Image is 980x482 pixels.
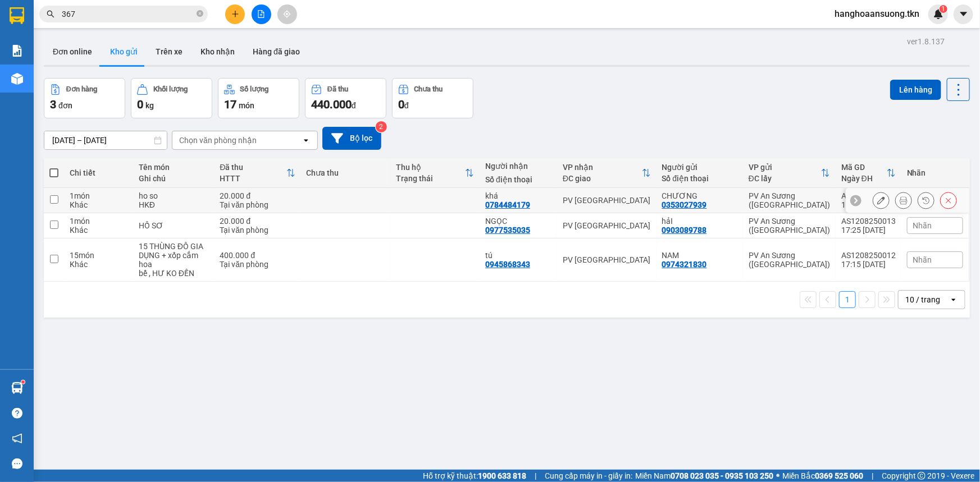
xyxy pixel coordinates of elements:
div: Chưa thu [414,85,443,93]
div: 0353027939 [662,200,707,209]
li: [STREET_ADDRESS][PERSON_NAME]. [GEOGRAPHIC_DATA], Tỉnh [GEOGRAPHIC_DATA] [105,27,470,42]
div: AS1208250013 [841,217,896,226]
div: Số điện thoại [662,174,737,183]
div: tú [485,251,551,260]
div: VP gửi [749,163,821,172]
div: HỒ SƠ [139,221,208,230]
div: HKĐ [139,200,208,209]
button: plus [225,4,245,24]
sup: 2 [376,121,387,132]
div: PV An Sương ([GEOGRAPHIC_DATA]) [749,251,830,269]
div: khá [485,191,551,200]
div: bể , HƯ KO ĐỀN [139,269,208,278]
button: aim [277,4,297,24]
div: PV [GEOGRAPHIC_DATA] [563,196,651,205]
span: 1 [941,5,945,13]
div: 10 / trang [905,294,940,305]
th: Toggle SortBy [390,158,480,188]
div: 0945868343 [485,260,530,269]
span: 440.000 [311,98,352,111]
div: NGỌC [485,217,551,226]
div: ho so [139,191,208,200]
button: Đơn hàng3đơn [44,78,125,118]
button: 1 [839,291,856,308]
div: 0903089788 [662,226,707,235]
span: Nhãn [913,221,932,230]
div: Người nhận [485,162,551,171]
th: Toggle SortBy [557,158,657,188]
span: search [47,10,54,18]
div: Ngày ĐH [841,174,887,183]
button: file-add [252,4,271,24]
div: Khác [70,200,127,209]
strong: 1900 633 818 [478,471,526,480]
div: VP nhận [563,163,642,172]
span: close-circle [197,9,203,20]
div: 1 món [70,217,127,226]
input: Tìm tên, số ĐT hoặc mã đơn [62,8,194,20]
div: PV An Sương ([GEOGRAPHIC_DATA]) [749,191,830,209]
div: Ghi chú [139,174,208,183]
div: Tên món [139,163,208,172]
th: Toggle SortBy [836,158,901,188]
svg: open [302,136,311,145]
li: Hotline: 1900 8153 [105,42,470,56]
div: Đã thu [327,85,348,93]
div: 15 món [70,251,127,260]
button: Kho gửi [101,38,147,65]
img: icon-new-feature [933,9,943,19]
div: 0974321830 [662,260,707,269]
div: 17:43 [DATE] [841,200,896,209]
span: notification [12,433,22,444]
b: GỬI : PV An Sương ([GEOGRAPHIC_DATA]) [14,81,179,119]
div: ĐC giao [563,174,642,183]
div: Số điện thoại [485,175,551,184]
div: PV [GEOGRAPHIC_DATA] [563,221,651,230]
div: NAM [662,251,737,260]
span: caret-down [959,9,969,19]
div: Sửa đơn hàng [873,192,890,209]
button: Lên hàng [890,80,941,100]
input: Select a date range. [44,131,167,149]
div: AS1208250014 [841,191,896,200]
div: Khác [70,260,127,269]
div: Số lượng [240,85,269,93]
th: Toggle SortBy [743,158,836,188]
button: Bộ lọc [322,127,381,150]
span: message [12,458,22,469]
div: AS1208250012 [841,251,896,260]
img: warehouse-icon [11,73,23,85]
span: copyright [918,472,926,480]
span: 0 [398,98,404,111]
div: ver 1.8.137 [907,35,945,48]
button: Đã thu440.000đ [305,78,386,118]
span: plus [231,10,239,18]
div: 0977535035 [485,226,530,235]
div: 15 THÙNG ĐỒ GIA DỤNG + xốp cắm hoa [139,242,208,269]
strong: 0369 525 060 [815,471,863,480]
div: Nhãn [907,168,963,177]
button: Khối lượng0kg [131,78,212,118]
th: Toggle SortBy [214,158,300,188]
div: 17:15 [DATE] [841,260,896,269]
div: 20.000 đ [220,191,295,200]
div: Đã thu [220,163,286,172]
span: | [872,470,873,482]
span: kg [145,101,154,110]
div: Trạng thái [396,174,465,183]
div: ĐC lấy [749,174,821,183]
button: Chưa thu0đ [392,78,473,118]
span: 3 [50,98,56,111]
span: 0 [137,98,143,111]
span: đơn [58,101,72,110]
div: Thu hộ [396,163,465,172]
span: aim [283,10,291,18]
div: 400.000 đ [220,251,295,260]
img: logo-vxr [10,7,24,24]
img: logo.jpg [14,14,70,70]
img: solution-icon [11,45,23,57]
span: close-circle [197,10,203,17]
div: Đơn hàng [66,85,97,93]
div: Khối lượng [153,85,188,93]
div: Tại văn phòng [220,226,295,235]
